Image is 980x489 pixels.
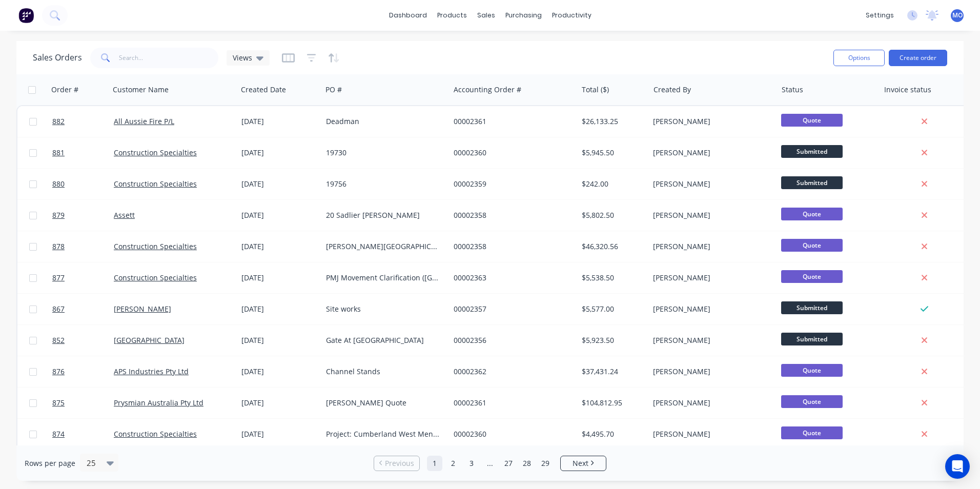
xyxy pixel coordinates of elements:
[326,398,440,408] div: [PERSON_NAME] Quote
[472,8,500,23] div: sales
[781,333,843,345] span: Submitted
[653,398,767,408] div: [PERSON_NAME]
[582,398,642,408] div: $104,812.95
[501,456,516,471] a: Page 27
[52,429,65,439] span: 874
[454,273,567,283] div: 00002363
[653,304,767,314] div: [PERSON_NAME]
[326,148,440,158] div: 19730
[114,366,189,376] a: APS Industries Pty Ltd
[241,241,318,252] div: [DATE]
[454,148,567,158] div: 00002360
[653,273,767,283] div: [PERSON_NAME]
[582,273,642,283] div: $5,538.50
[52,210,65,220] span: 879
[114,429,197,439] a: Construction Specialties
[653,179,767,189] div: [PERSON_NAME]
[113,85,169,95] div: Customer Name
[573,458,588,468] span: Next
[781,270,843,283] span: Quote
[52,356,114,387] a: 876
[482,456,498,471] a: Jump forward
[454,179,567,189] div: 00002359
[325,85,342,95] div: PO #
[241,210,318,220] div: [DATE]
[326,335,440,345] div: Gate At [GEOGRAPHIC_DATA]
[582,241,642,252] div: $46,320.56
[52,325,114,356] a: 852
[861,8,899,23] div: settings
[582,148,642,158] div: $5,945.50
[114,304,171,314] a: [PERSON_NAME]
[781,114,843,127] span: Quote
[326,179,440,189] div: 19756
[52,366,65,377] span: 876
[114,148,197,157] a: Construction Specialties
[653,148,767,158] div: [PERSON_NAME]
[241,85,286,95] div: Created Date
[241,429,318,439] div: [DATE]
[52,335,65,345] span: 852
[33,53,82,63] h1: Sales Orders
[114,398,203,407] a: Prysmian Australia Pty Ltd
[52,304,65,314] span: 867
[454,241,567,252] div: 00002358
[233,52,252,63] span: Views
[582,335,642,345] div: $5,923.50
[52,388,114,418] a: 875
[52,294,114,324] a: 867
[782,85,803,95] div: Status
[114,241,197,251] a: Construction Specialties
[519,456,535,471] a: Page 28
[370,456,610,471] ul: Pagination
[241,335,318,345] div: [DATE]
[781,301,843,314] span: Submitted
[454,210,567,220] div: 00002358
[582,429,642,439] div: $4,495.70
[114,273,197,282] a: Construction Specialties
[119,48,219,68] input: Search...
[781,208,843,220] span: Quote
[52,273,65,283] span: 877
[464,456,479,471] a: Page 3
[547,8,597,23] div: productivity
[582,210,642,220] div: $5,802.50
[781,364,843,377] span: Quote
[52,116,65,127] span: 882
[326,241,440,252] div: [PERSON_NAME][GEOGRAPHIC_DATA][PERSON_NAME]
[114,179,197,189] a: Construction Specialties
[781,145,843,158] span: Submitted
[653,366,767,377] div: [PERSON_NAME]
[114,335,185,345] a: [GEOGRAPHIC_DATA]
[454,335,567,345] div: 00002356
[781,239,843,252] span: Quote
[51,85,78,95] div: Order #
[52,106,114,137] a: 882
[582,366,642,377] div: $37,431.24
[582,85,609,95] div: Total ($)
[427,456,442,471] a: Page 1 is your current page
[326,429,440,439] div: Project: Cumberland West Mental
[454,304,567,314] div: 00002357
[454,85,521,95] div: Accounting Order #
[241,398,318,408] div: [DATE]
[884,85,931,95] div: Invoice status
[241,273,318,283] div: [DATE]
[454,429,567,439] div: 00002360
[52,179,65,189] span: 880
[582,304,642,314] div: $5,577.00
[454,398,567,408] div: 00002361
[241,304,318,314] div: [DATE]
[326,304,440,314] div: Site works
[500,8,547,23] div: purchasing
[781,426,843,439] span: Quote
[384,8,432,23] a: dashboard
[454,116,567,127] div: 00002361
[653,429,767,439] div: [PERSON_NAME]
[52,419,114,450] a: 874
[52,262,114,293] a: 877
[52,231,114,262] a: 878
[445,456,461,471] a: Page 2
[374,458,419,468] a: Previous page
[538,456,553,471] a: Page 29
